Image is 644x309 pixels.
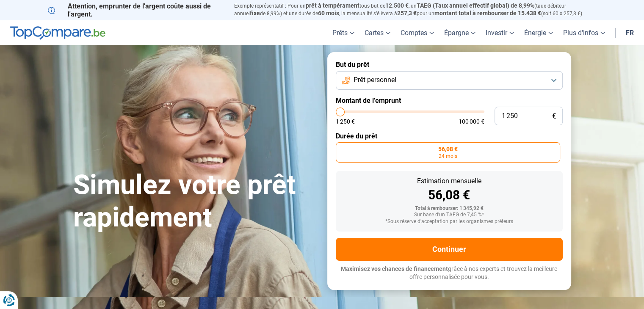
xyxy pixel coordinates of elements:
[438,146,458,152] span: 56,08 €
[439,20,481,45] a: Épargne
[519,20,558,45] a: Énergie
[343,212,556,218] div: Sur base d'un TAEG de 7,45 %*
[417,2,534,9] span: TAEG (Taux annuel effectif global) de 8,99%
[459,119,484,124] span: 100 000 €
[354,75,396,85] span: Prêt personnel
[343,178,556,185] div: Estimation mensuelle
[552,113,556,120] span: €
[397,10,417,17] span: 257,3 €
[336,238,563,261] button: Continuer
[336,71,563,90] button: Prêt personnel
[343,206,556,212] div: Total à rembourser: 1 345,92 €
[234,2,597,17] p: Exemple représentatif : Pour un tous but de , un (taux débiteur annuel de 8,99%) et une durée de ...
[481,20,519,45] a: Investir
[336,61,563,69] label: But du prêt
[327,20,359,45] a: Prêts
[341,265,448,272] span: Maximisez vos chances de financement
[385,2,409,9] span: 12.500 €
[318,10,339,17] span: 60 mois
[336,119,355,124] span: 1 250 €
[48,2,224,18] p: Attention, emprunter de l'argent coûte aussi de l'argent.
[621,20,639,45] a: fr
[343,189,556,201] div: 56,08 €
[336,97,563,105] label: Montant de l'emprunt
[434,10,541,17] span: montant total à rembourser de 15.438 €
[250,10,260,17] span: fixe
[10,26,105,40] img: TopCompare
[336,132,563,140] label: Durée du prêt
[336,265,563,281] p: grâce à nos experts et trouvez la meilleure offre personnalisée pour vous.
[395,20,439,45] a: Comptes
[306,2,359,9] span: prêt à tempérament
[359,20,395,45] a: Cartes
[439,154,457,159] span: 24 mois
[73,169,317,234] h1: Simulez votre prêt rapidement
[343,219,556,225] div: *Sous réserve d'acceptation par les organismes prêteurs
[558,20,610,45] a: Plus d'infos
